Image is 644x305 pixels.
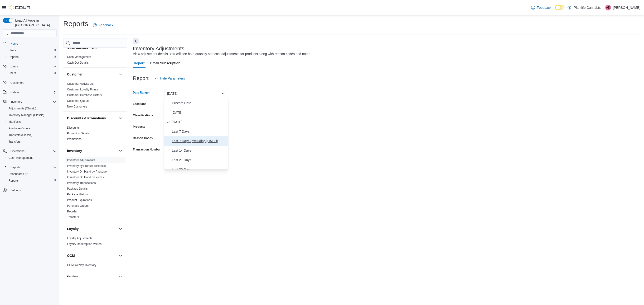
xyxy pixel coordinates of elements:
a: Feedback [91,20,115,30]
span: Package History [67,192,88,196]
a: Inventory Manager (Classic) [7,112,46,118]
a: Customer Activity List [67,82,94,85]
span: Customer Loyalty Points [67,88,98,91]
span: Reports [9,164,57,170]
p: Plantlife Cannabis [574,5,600,10]
button: Loyalty [67,226,117,231]
a: Adjustments (Classic) [7,106,38,111]
a: Discounts [67,126,80,129]
a: Transfers (Classic) [7,132,34,138]
h3: Report [133,75,149,81]
a: Purchase Orders [7,126,32,131]
span: Operations [10,149,24,153]
a: Feedback [529,3,553,12]
a: Manifests [7,119,23,125]
span: Cash Out Details [67,61,89,65]
span: Cash Management [7,155,57,161]
a: Product Expirations [67,198,92,202]
button: Users [5,47,58,54]
span: Users [9,48,16,52]
span: Last 30 Days [172,167,226,172]
button: Discounts & Promotions [67,116,117,121]
span: Home [10,42,18,46]
span: Users [10,65,18,68]
button: Hide Parameters [152,74,187,83]
span: Hide Parameters [160,76,185,81]
span: Feedback [99,23,113,28]
span: Discounts [67,126,80,130]
div: Customer [63,81,127,111]
button: Reports [1,164,58,171]
a: Inventory On Hand by Product [67,176,105,179]
h3: Discounts & Promotions [67,116,106,121]
span: Manifests [7,119,57,125]
button: Reports [5,54,58,60]
span: Catalog [10,90,20,94]
a: Inventory by Product Historical [67,164,106,168]
span: Last 21 Days [172,157,226,163]
a: Cash Out Details [67,61,89,64]
a: Settings [9,188,23,193]
span: Last 7 Days (excluding [DATE]) [172,138,226,144]
span: Transfers [9,140,20,144]
span: Cash Management [9,156,33,160]
a: Customer Queue [67,99,89,103]
a: New Customers [67,105,87,108]
span: Cash Management [67,55,91,59]
h3: OCM [67,253,75,258]
p: | [602,5,603,10]
button: Manifests [5,118,58,125]
h3: Inventory [67,148,82,153]
button: Catalog [1,89,58,96]
button: Discounts & Promotions [118,115,123,121]
a: Customers [9,80,26,86]
button: Transfers [5,138,58,145]
button: Inventory [118,148,123,154]
span: Inventory Transactions [67,181,96,185]
span: Adjustments (Classic) [9,107,36,110]
div: Antoinette De Raucourt [605,5,611,10]
span: Reports [9,179,19,183]
button: Loyalty [118,226,123,232]
button: Next [133,38,139,44]
a: Cash Management [7,155,34,161]
span: Customer Purchase History [67,93,102,97]
span: Transfers (Classic) [7,132,57,138]
button: Users [1,63,58,70]
span: Custom Date [172,100,226,106]
label: Products [133,125,145,129]
div: Select listbox [164,98,228,169]
span: Users [7,70,57,76]
button: Pricing [118,274,123,280]
span: Users [9,64,57,69]
a: Customer Loyalty Points [67,88,98,91]
a: Cash Management [67,55,91,59]
span: Transfers (Classic) [9,133,32,137]
span: Reports [7,178,57,183]
div: View adjustment details. You will see both quantity and cost adjustments for products along with ... [133,52,311,56]
button: OCM [118,253,123,258]
a: Home [9,41,20,47]
span: Report [134,58,145,68]
button: Users [9,64,20,69]
span: Inventory Adjustments [67,158,95,162]
span: Purchase Orders [7,126,57,131]
span: Dashboards [7,171,57,177]
span: Transfers [7,139,57,145]
button: Customers [1,79,58,86]
span: Transfers [67,215,79,219]
a: Loyalty Adjustments [67,237,92,240]
span: [DATE] [172,110,226,115]
h3: Loyalty [67,226,79,231]
span: Promotions [67,137,82,141]
a: Inventory On Hand by Package [67,170,107,173]
button: [DATE] [164,89,228,98]
button: Home [1,40,58,47]
span: Operations [9,148,57,154]
span: Customers [9,80,57,86]
div: Discounts & Promotions [63,125,127,144]
button: Pricing [67,274,117,279]
h3: Inventory Adjustments [133,46,184,52]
